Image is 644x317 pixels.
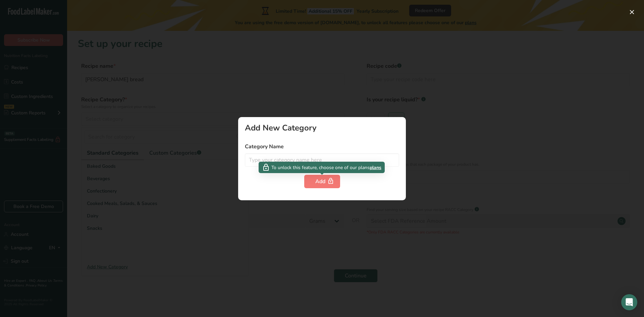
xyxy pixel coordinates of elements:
button: Add [304,175,340,188]
span: plans [370,164,381,171]
div: Add New Category [245,124,399,132]
label: Category Name [245,143,399,151]
div: Open Intercom Messenger [621,294,637,310]
div: Add [315,177,329,186]
span: To unlock this feature, choose one of our plans [271,164,370,171]
input: Type your category name here [245,153,399,167]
